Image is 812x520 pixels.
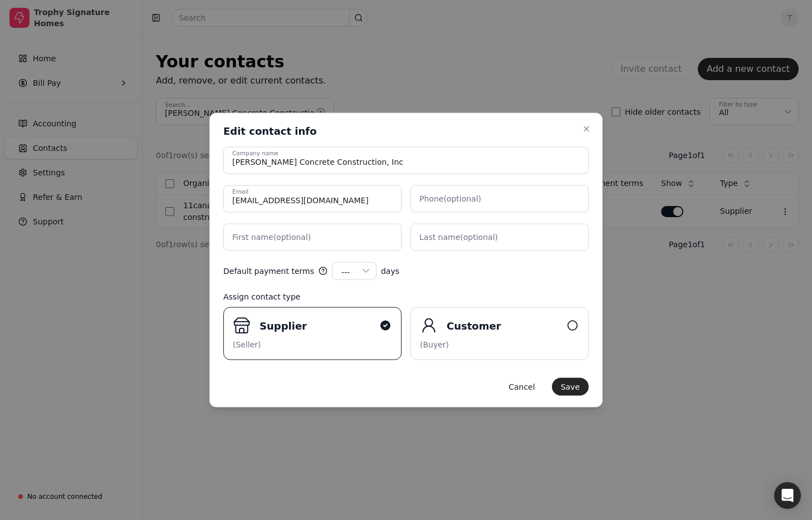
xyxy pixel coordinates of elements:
[420,339,579,351] div: (Buyer)
[260,318,374,333] div: Supplier
[223,291,589,303] div: Assign contact type
[552,378,589,396] button: Save
[419,193,481,205] label: Phone (optional)
[447,318,561,333] div: Customer
[381,265,399,277] span: days
[232,188,248,197] label: Email
[232,149,278,158] label: Company name
[223,125,317,138] h2: Edit contact info
[232,232,311,243] label: First name (optional)
[500,378,544,396] button: Cancel
[223,265,314,277] span: Default payment terms
[233,339,392,351] div: (Seller)
[419,232,498,243] label: Last name (optional)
